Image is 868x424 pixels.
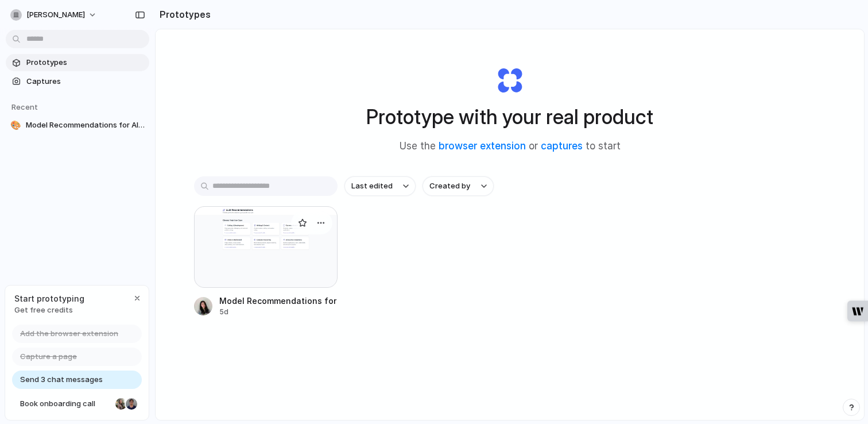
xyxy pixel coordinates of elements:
[114,397,128,411] div: Nicole Kubica
[439,140,526,152] a: browser extension
[219,295,338,307] div: Model Recommendations for AI Use Cases
[400,139,621,154] span: Use the or to start
[6,117,149,134] a: 🎨Model Recommendations for AI Use Cases
[26,57,145,68] span: Prototypes
[541,140,583,152] a: captures
[344,176,416,196] button: Last edited
[20,351,77,363] span: Capture a page
[423,176,494,196] button: Created by
[10,120,21,131] div: 🎨
[14,304,84,316] span: Get free credits
[20,328,118,340] span: Add the browser extension
[20,398,111,410] span: Book onboarding call
[6,6,103,24] button: [PERSON_NAME]
[20,374,103,386] span: Send 3 chat messages
[11,102,38,111] span: Recent
[219,307,338,317] div: 5d
[26,76,145,87] span: Captures
[366,102,653,132] h1: Prototype with your real product
[155,7,211,21] h2: Prototypes
[429,180,470,192] span: Created by
[6,73,149,90] a: Captures
[26,120,145,131] span: Model Recommendations for AI Use Cases
[194,206,338,317] a: Model Recommendations for AI Use CasesModel Recommendations for AI Use Cases5d
[6,54,149,71] a: Prototypes
[26,9,85,21] span: [PERSON_NAME]
[12,395,142,413] a: Book onboarding call
[14,292,84,304] span: Start prototyping
[351,180,393,192] span: Last edited
[125,397,138,411] div: Christian Iacullo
